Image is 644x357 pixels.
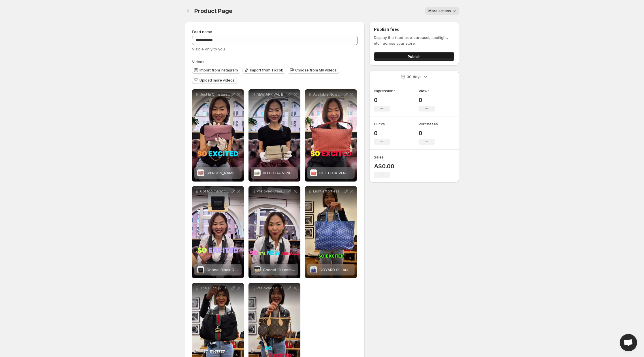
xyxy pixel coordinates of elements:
[206,171,307,175] span: [PERSON_NAME] Saddle Long Leather Chain Wallet Pink
[248,89,300,182] div: NEW ARRIVAL Bottega Veneta Intrecciato Nappa Leather Small Chain Cross Body Bag Beige BottegaVene...
[192,47,226,51] span: Visible only to you.
[263,171,408,175] span: BOTTEGA VENETA Intrecciato Nappa Leather Small Chain Cross Body Bag Beige
[185,7,193,15] button: Settings
[374,27,454,32] h2: Publish feed
[199,78,235,83] span: Upload more videos
[192,67,240,74] button: Import from Instagram
[194,7,232,14] span: Product Page
[310,169,317,176] img: BOTTEGA VENETA Intrecciato Nappa Leather Small Shoulder Bag Pink
[425,7,459,15] button: More actions
[192,89,244,182] div: Just In Christian Dior Saddle Long Chain Wallet in soft pink has landed Wear it crossbody over th...
[254,266,261,273] img: Chanel 19 Lambskin Beige Chain Shoulder Bag
[192,29,212,34] span: Feed name
[200,189,230,194] p: Got too many cards to carry Do it in style and hands-free with this Chanel Caviar Black CC Chain ...
[254,169,261,176] img: BOTTEGA VENETA Intrecciato Nappa Leather Small Chain Cross Body Bag Beige
[295,68,337,73] span: Choose from My videos
[250,68,283,73] span: Import from TikTok
[257,189,287,194] p: Preloved Chanel 19 Beige Lambskin Chain Shoulder Bag
[248,186,300,278] div: Preloved Chanel 19 Beige Lambskin Chain Shoulder BagChanel 19 Lambskin Beige Chain Shoulder BagCh...
[192,59,204,64] span: Videos
[192,77,237,84] button: Upload more videos
[374,88,396,94] h3: Impressions
[319,267,383,272] span: GOYARD St Louis PM Tote Blue Bag
[428,9,451,13] span: More actions
[419,130,438,137] p: 0
[305,89,357,182] div: Available Now Bottega Veneta Intrecciato Nappa Leather Small Shoulder Bag in soft pink A chic pop...
[313,189,343,194] p: Light effortless and iconic The Goyard St Louis PM in classic blue is made for days on the go roo...
[374,52,454,61] button: Publish
[419,88,430,94] h3: Views
[192,186,244,278] div: Got too many cards to carry Do it in style and hands-free with this Chanel Caviar Black CC Chain ...
[263,267,347,272] span: Chanel 19 Lambskin Beige Chain Shoulder Bag
[374,130,390,137] p: 0
[620,334,637,351] div: Open chat
[374,35,454,46] p: Display the feed as a carousel, spotlight, etc., across your store.
[206,267,319,272] span: Chanel Black Quilted Caviar Classic CC Card Holder on Chain
[408,54,421,59] span: Publish
[197,266,204,273] img: Chanel Black Quilted Caviar Classic CC Card Holder on Chain
[374,121,385,127] h3: Clicks
[197,169,204,176] img: CHRISTIAN DIOR Saddle Long Leather Chain Wallet Pink
[200,92,230,97] p: Just In Christian Dior Saddle Long Chain Wallet in soft pink has landed Wear it crossbody over th...
[319,171,446,175] span: BOTTEGA VENETA Intrecciato Nappa Leather Small Shoulder Bag Pink
[242,67,285,74] button: Import from TikTok
[407,74,421,80] p: 30 days
[199,68,238,73] span: Import from Instagram
[374,154,384,160] h3: Sales
[374,97,396,103] p: 0
[200,286,230,290] p: The Gucci [PERSON_NAME] Web [PERSON_NAME] Line Bag Bold Iconic Instantly recognisable Preloved au...
[305,186,357,278] div: Light effortless and iconic The Goyard St Louis PM in classic blue is made for days on the go roo...
[419,121,438,127] h3: Purchases
[419,97,435,103] p: 0
[310,266,317,273] img: GOYARD St Louis PM Tote Blue Bag
[288,67,339,74] button: Choose from My videos
[257,92,287,97] p: NEW ARRIVAL Bottega Veneta Intrecciato Nappa Leather Small Chain Cross Body Bag Beige BottegaVene...
[257,286,287,290] p: Preloved Louis Vuitton Neverfull BB Monogram luxeagainmaison prelovedluxury preownedlouisvuittonbags
[313,92,343,97] p: Available Now Bottega Veneta Intrecciato Nappa Leather Small Shoulder Bag in soft pink A chic pop...
[374,163,394,170] p: A$0.00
